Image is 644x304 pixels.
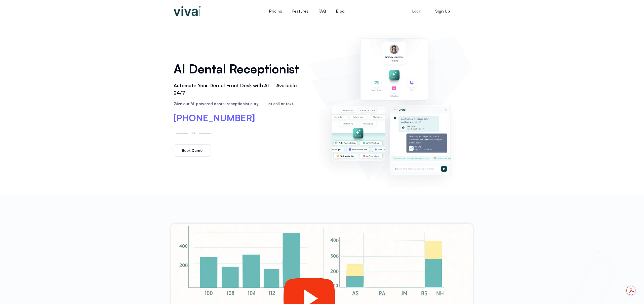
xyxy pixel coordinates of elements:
[174,144,211,157] a: Book Demo
[430,6,455,16] a: Sign Up
[264,5,287,17] a: Pricing
[313,5,331,17] a: FAQ
[435,9,450,13] span: Sign Up
[174,60,303,78] h1: AI Dental Receptionist
[182,149,203,152] span: Book Demo
[174,82,303,97] h2: Automate Your Dental Front Desk with AI – Available 24/7
[406,6,427,16] a: Login
[191,130,197,136] p: or
[311,27,470,190] img: AI dental receptionist dashboard – virtual receptionist dental office
[174,101,303,107] p: Give our AI-powered dental receptionist a try — just call or text.
[174,113,255,122] a: [PHONE_NUMBER]
[234,5,380,17] nav: Menu
[412,9,421,13] span: Login
[287,5,313,17] a: Features
[331,5,350,17] a: Blog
